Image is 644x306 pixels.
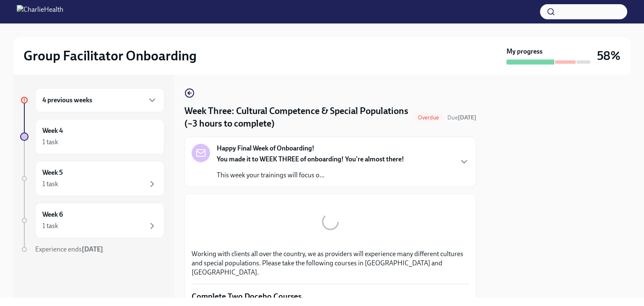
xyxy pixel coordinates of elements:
[23,47,197,64] h2: Group Facilitator Onboarding
[217,155,404,163] strong: You made it to WEEK THREE of onboarding! You're almost there!
[20,119,164,154] a: Week 41 task
[42,221,58,231] div: 1 task
[42,210,63,219] h6: Week 6
[597,48,621,63] h3: 58%
[192,291,469,302] p: Complete Two Docebo Courses
[192,249,469,277] p: Working with clients all over the country, we as providers will experience many different culture...
[82,245,103,253] strong: [DATE]
[447,114,476,122] span: September 15th, 2025 09:00
[413,114,444,121] span: Overdue
[42,179,58,189] div: 1 task
[35,88,164,112] div: 4 previous weeks
[192,201,469,243] button: Zoom image
[42,126,63,135] h6: Week 4
[35,245,103,253] span: Experience ends
[20,203,164,238] a: Week 61 task
[42,96,92,105] h6: 4 previous weeks
[447,114,476,121] span: Due
[458,114,476,121] strong: [DATE]
[217,171,404,180] p: This week your trainings will focus o...
[17,5,63,18] img: CharlieHealth
[20,161,164,196] a: Week 51 task
[42,168,63,177] h6: Week 5
[42,137,58,147] div: 1 task
[506,47,543,56] strong: My progress
[184,105,410,130] h4: Week Three: Cultural Competence & Special Populations (~3 hours to complete)
[217,144,314,153] strong: Happy Final Week of Onboarding!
